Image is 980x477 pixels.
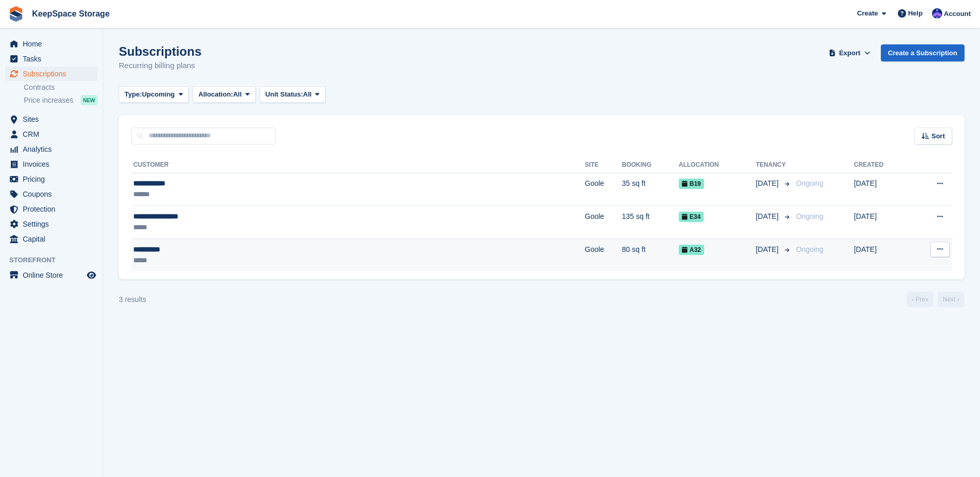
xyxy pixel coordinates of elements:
[854,173,911,206] td: [DATE]
[5,187,98,201] a: menu
[23,172,85,186] span: Pricing
[23,127,85,141] span: CRM
[944,9,971,19] span: Account
[23,217,85,231] span: Settings
[756,244,781,255] span: [DATE]
[827,44,873,61] button: Export
[85,269,98,281] a: Preview store
[5,142,98,156] a: menu
[679,179,704,189] span: B19
[622,173,679,206] td: 35 sq ft
[23,157,85,171] span: Invoices
[796,245,823,253] span: Ongoing
[5,268,98,282] a: menu
[905,292,967,307] nav: Page
[9,255,103,265] span: Storefront
[585,157,622,173] th: Site
[23,268,85,282] span: Online Store
[839,48,860,58] span: Export
[303,89,312,100] span: All
[622,157,679,173] th: Booking
[622,206,679,239] td: 135 sq ft
[23,142,85,156] span: Analytics
[5,52,98,66] a: menu
[131,157,585,173] th: Customer
[5,172,98,186] a: menu
[796,212,823,220] span: Ongoing
[932,8,942,19] img: Chloe Clark
[23,52,85,66] span: Tasks
[119,294,146,305] div: 3 results
[81,95,98,105] div: NEW
[756,178,781,189] span: [DATE]
[5,112,98,126] a: menu
[5,157,98,171] a: menu
[585,206,622,239] td: Goole
[756,211,781,222] span: [DATE]
[193,86,256,103] button: Allocation: All
[119,44,201,58] h1: Subscriptions
[23,112,85,126] span: Sites
[907,292,934,307] a: Previous
[142,89,175,100] span: Upcoming
[854,157,911,173] th: Created
[5,232,98,246] a: menu
[24,83,98,92] a: Contracts
[23,232,85,246] span: Capital
[585,173,622,206] td: Goole
[679,245,704,255] span: A32
[854,206,911,239] td: [DATE]
[125,89,142,100] span: Type:
[585,239,622,271] td: Goole
[260,86,325,103] button: Unit Status: All
[5,67,98,81] a: menu
[5,37,98,51] a: menu
[233,89,242,100] span: All
[5,202,98,216] a: menu
[23,37,85,51] span: Home
[24,96,73,105] span: Price increases
[28,5,114,22] a: KeepSpace Storage
[854,239,911,271] td: [DATE]
[5,127,98,141] a: menu
[23,187,85,201] span: Coupons
[931,131,945,141] span: Sort
[938,292,965,307] a: Next
[24,94,98,106] a: Price increases NEW
[23,202,85,216] span: Protection
[908,8,923,19] span: Help
[119,60,201,72] p: Recurring billing plans
[266,89,303,100] span: Unit Status:
[679,157,756,173] th: Allocation
[23,67,85,81] span: Subscriptions
[796,179,823,187] span: Ongoing
[198,89,233,100] span: Allocation:
[5,217,98,231] a: menu
[119,86,189,103] button: Type: Upcoming
[881,44,965,61] a: Create a Subscription
[8,6,24,22] img: stora-icon-8386f47178a22dfd0bd8f6a31ec36ba5ce8667c1dd55bd0f319d3a0aa187defe.svg
[756,157,792,173] th: Tenancy
[857,8,878,19] span: Create
[622,239,679,271] td: 80 sq ft
[679,212,704,222] span: E34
